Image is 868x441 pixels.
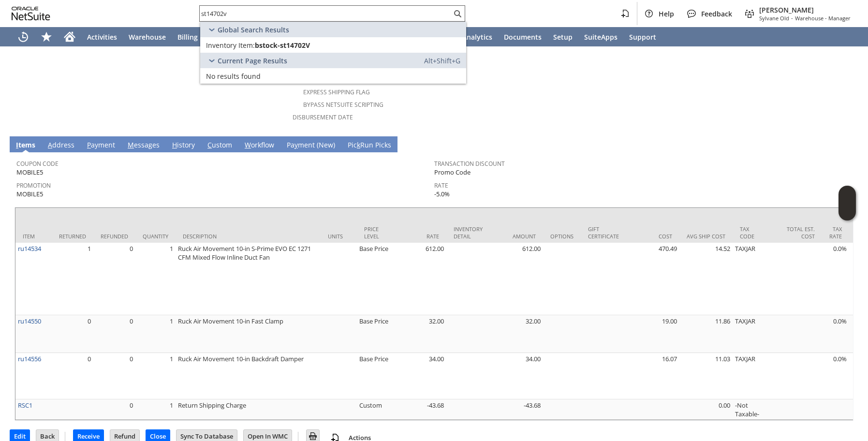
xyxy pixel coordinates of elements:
[400,233,439,240] div: Rate
[93,399,135,420] td: 0
[16,140,18,149] span: I
[504,32,542,42] span: Documents
[200,37,466,53] a: Inventory Item:bstock-st14702VEdit:
[16,168,43,177] span: MOBILE5
[795,15,851,22] span: Warehouse - Manager
[357,353,393,399] td: Base Price
[462,32,492,42] span: Analytics
[759,5,851,15] span: [PERSON_NAME]
[170,140,197,151] a: History
[294,140,298,149] span: y
[588,225,619,240] div: Gift Certificate
[633,233,672,240] div: Cost
[759,15,789,22] span: Sylvane Old
[176,399,321,420] td: Return Shipping Charge
[490,353,543,399] td: 34.00
[839,186,856,220] iframe: Click here to launch Oracle Guided Learning Help Panel
[58,27,81,46] a: Home
[490,315,543,353] td: 32.00
[679,243,733,315] td: 14.52
[393,243,446,315] td: 612.00
[87,140,91,149] span: P
[293,113,353,121] a: Disbursement Date
[550,233,574,240] div: Options
[490,243,543,315] td: 612.00
[303,101,383,109] a: Bypass NetSuite Scripting
[328,233,350,240] div: Units
[424,56,460,65] span: Alt+Shift+G
[733,353,769,399] td: TAXJAR
[172,140,177,149] span: H
[452,8,463,19] svg: Search
[135,243,176,315] td: 1
[128,140,134,149] span: M
[129,32,166,42] span: Warehouse
[255,41,310,50] span: bstock-st14702V
[200,8,452,19] input: Search
[41,31,52,43] svg: Shortcuts
[497,233,536,240] div: Amount
[172,27,204,46] a: Billing
[59,233,86,240] div: Returned
[218,25,289,34] span: Global Search Results
[16,181,51,190] a: Promotion
[393,353,446,399] td: 34.00
[64,31,75,43] svg: Home
[18,317,41,325] a: ru14550
[135,399,176,420] td: 1
[125,140,162,151] a: Messages
[791,15,793,22] span: -
[183,233,313,240] div: Description
[14,140,38,151] a: Items
[81,27,123,46] a: Activities
[357,243,393,315] td: Base Price
[733,243,769,315] td: TAXJAR
[12,7,50,20] svg: logo
[93,315,135,353] td: 0
[490,399,543,420] td: -43.68
[434,190,450,199] span: -5.0%
[85,140,118,151] a: Payment
[434,181,448,190] a: Rate
[623,27,662,46] a: Support
[303,88,370,96] a: Express Shipping Flag
[454,225,483,240] div: Inventory Detail
[393,399,446,420] td: -43.68
[584,32,618,42] span: SuiteApps
[45,140,77,151] a: Address
[18,354,41,363] a: ru14556
[822,243,849,315] td: 0.0%
[357,140,360,149] span: k
[17,31,29,43] svg: Recent Records
[284,140,338,151] a: Payment (New)
[143,233,168,240] div: Quantity
[205,140,235,151] a: Custom
[829,225,842,240] div: Tax Rate
[345,140,394,151] a: PickRun Picks
[23,233,44,240] div: Item
[357,399,393,420] td: Custom
[200,68,466,84] a: No results found
[456,27,498,46] a: Analytics
[206,41,255,50] span: Inventory Item:
[18,401,32,410] a: RSC1
[176,353,321,399] td: Ruck Air Movement 10-in Backdraft Damper
[218,56,287,65] span: Current Page Results
[35,27,58,46] div: Shortcuts
[93,243,135,315] td: 0
[101,233,128,240] div: Refunded
[822,315,849,353] td: 0.0%
[135,353,176,399] td: 1
[176,315,321,353] td: Ruck Air Movement 10-in Fast Clamp
[48,140,52,149] span: A
[776,225,815,240] div: Total Est. Cost
[176,243,321,315] td: Ruck Air Movement 10-in S-Prime EVO EC 1271 CFM Mixed Flow Inline Duct Fan
[553,32,573,42] span: Setup
[177,32,198,42] span: Billing
[679,353,733,399] td: 11.03
[16,160,59,168] a: Coupon Code
[740,225,762,240] div: Tax Code
[206,72,261,81] span: No results found
[629,32,656,42] span: Support
[547,27,578,46] a: Setup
